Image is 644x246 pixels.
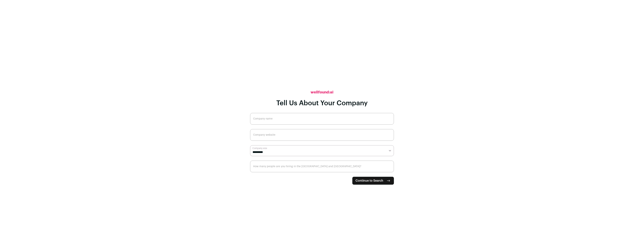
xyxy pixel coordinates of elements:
[250,113,394,125] input: Company name
[352,177,394,185] button: Continue to Search
[311,90,333,95] h2: wellfound:ai
[356,178,383,183] span: Continue to Search
[250,129,394,141] input: Company website
[250,161,394,172] input: How many people are you hiring in the US and Canada?
[276,99,368,107] h1: Tell Us About Your Company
